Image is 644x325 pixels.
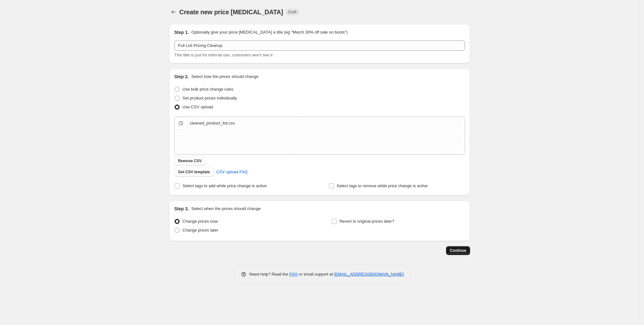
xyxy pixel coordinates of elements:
span: Get CSV template [178,169,210,175]
span: or email support at [298,272,334,277]
h2: Step 2. [174,73,189,80]
span: Draft [288,10,296,15]
span: Remove CSV [178,158,202,163]
a: FAQ [290,272,298,277]
span: Change prices later [182,228,218,233]
span: Revert to original prices later? [340,219,394,224]
h2: Step 3. [174,206,189,212]
a: CSV upload FAQ [213,167,252,177]
p: Optionally give your price [MEDICAL_DATA] a title (eg "March 30% off sale on boots") [191,29,348,35]
input: 30% off holiday sale [174,41,465,51]
span: Use CSV upload [182,105,213,109]
span: Continue [450,248,466,253]
button: Price change jobs [169,8,178,16]
span: Change prices now [182,219,218,224]
a: [EMAIL_ADDRESS][DOMAIN_NAME] [334,272,404,277]
h2: Step 1. [174,29,189,35]
span: Select tags to add while price change is active [182,183,267,188]
span: Create new price [MEDICAL_DATA] [179,9,283,16]
span: CSV upload FAQ [216,169,248,175]
span: Select tags to remove while price change is active [337,183,428,188]
span: Use bulk price change rules [182,87,233,92]
span: This title is just for internal use, customers won't see it [174,53,272,57]
span: Need help? Read the [249,272,290,277]
span: Set product prices individually [182,96,237,100]
button: Continue [446,246,470,255]
p: Select how the prices should change [191,73,258,80]
div: cleaned_product_list.csv [190,120,235,126]
p: Select when the prices should change [191,206,261,212]
button: Get CSV template [174,168,214,176]
button: Remove CSV [174,156,206,165]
